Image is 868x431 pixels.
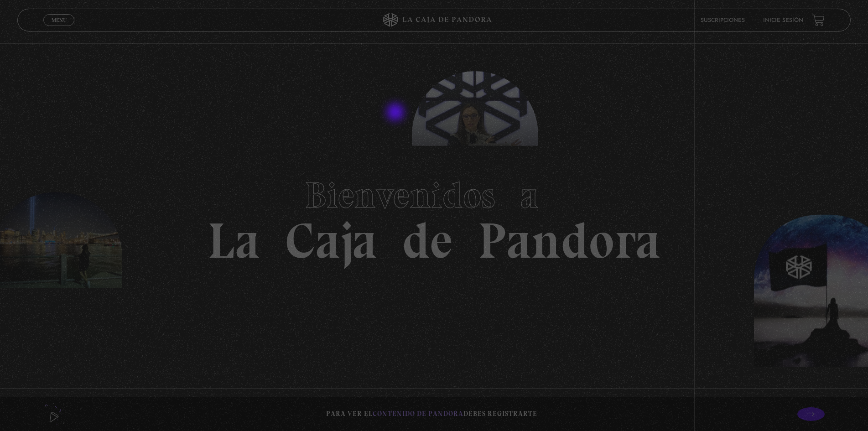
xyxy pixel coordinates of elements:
[208,166,660,266] h1: La Caja de Pandora
[52,17,67,23] span: Menu
[373,410,463,418] span: contenido de Pandora
[48,25,70,31] span: Cerrar
[701,18,745,23] a: Suscripciones
[326,408,537,420] p: Para ver el debes registrarte
[763,18,803,23] a: Inicie sesión
[305,173,564,217] span: Bienvenidos a
[812,14,825,26] a: View your shopping cart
